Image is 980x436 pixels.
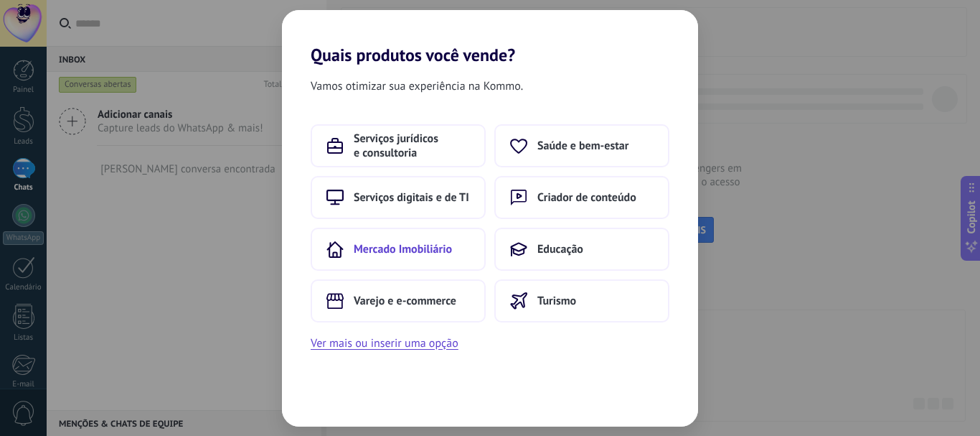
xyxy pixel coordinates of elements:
button: Turismo [494,279,669,323]
button: Serviços jurídicos e consultoria [311,124,486,167]
span: Saúde e bem-estar [537,139,628,153]
button: Educação [494,228,669,271]
span: Vamos otimizar sua experiência na Kommo. [311,77,523,96]
span: Turismo [537,294,576,308]
button: Serviços digitais e de TI [311,176,486,219]
h2: Quais produtos você vende? [282,10,698,65]
span: Mercado Imobiliário [354,242,452,256]
button: Varejo e e-commerce [311,279,486,323]
button: Saúde e bem-estar [494,124,669,167]
span: Educação [537,242,583,256]
span: Serviços jurídicos e consultoria [354,131,470,160]
span: Serviços digitais e de TI [354,190,469,205]
button: Mercado Imobiliário [311,228,486,271]
span: Criador de conteúdo [537,190,636,205]
button: Ver mais ou inserir uma opção [311,334,458,353]
button: Criador de conteúdo [494,176,669,219]
span: Varejo e e-commerce [354,294,456,308]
